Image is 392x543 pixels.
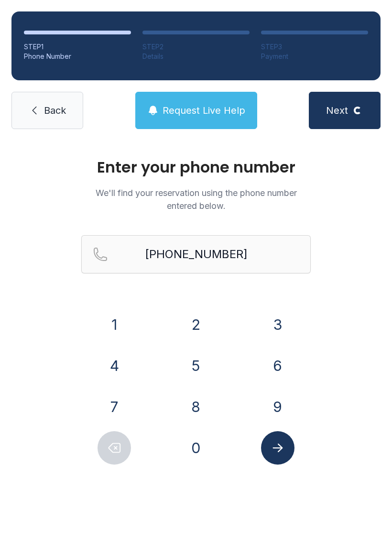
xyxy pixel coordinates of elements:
[142,52,250,61] div: Details
[261,52,368,61] div: Payment
[44,104,66,117] span: Back
[179,390,213,424] button: 8
[261,431,294,465] button: Submit lookup form
[24,42,131,52] div: STEP 1
[98,349,131,382] button: 4
[142,42,250,52] div: STEP 2
[179,349,213,382] button: 5
[24,52,131,61] div: Phone Number
[98,390,131,424] button: 7
[261,390,294,424] button: 9
[163,104,245,117] span: Request Live Help
[179,431,213,465] button: 0
[98,308,131,341] button: 1
[261,42,368,52] div: STEP 3
[81,186,311,212] p: We'll find your reservation using the phone number entered below.
[326,104,348,117] span: Next
[81,235,311,273] input: Reservation phone number
[81,160,311,175] h1: Enter your phone number
[179,308,213,341] button: 2
[261,308,294,341] button: 3
[98,431,131,465] button: Delete number
[261,349,294,382] button: 6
